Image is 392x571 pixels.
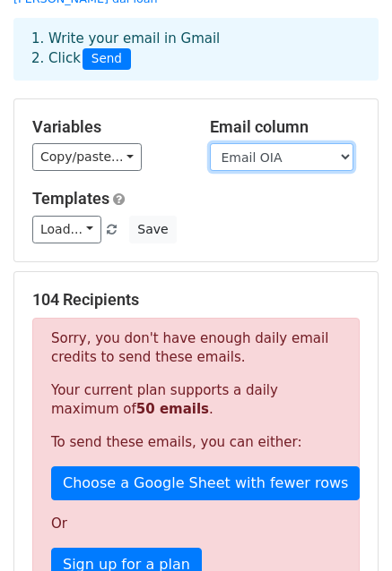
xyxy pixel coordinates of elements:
strong: 50 emails [136,401,209,417]
div: 1. Write your email in Gmail 2. Click [18,29,374,70]
a: Load... [32,216,101,243]
span: Send [83,48,131,70]
p: Your current plan supports a daily maximum of . [51,381,341,419]
a: Choose a Google Sheet with fewer rows [51,466,360,500]
p: Or [51,515,341,533]
a: Copy/paste... [32,143,142,171]
h5: Variables [32,117,183,137]
p: Sorry, you don't have enough daily email credits to send these emails. [51,329,341,367]
h5: 104 Recipients [32,290,360,310]
iframe: Chat Widget [302,485,392,571]
div: Tiện ích trò chuyện [302,485,392,571]
p: To send these emails, you can either: [51,433,341,452]
h5: Email column [210,117,361,137]
a: Templates [32,189,109,208]
button: Save [129,216,176,243]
